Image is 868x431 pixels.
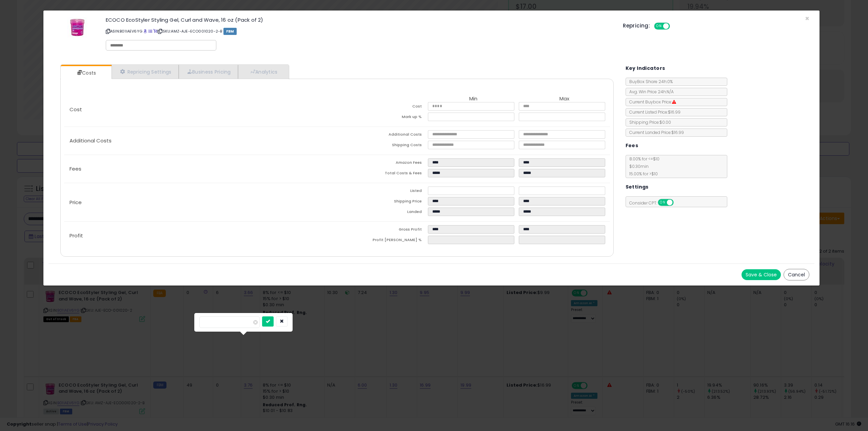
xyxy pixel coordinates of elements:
[784,269,809,280] button: Cancel
[64,233,337,238] p: Profit
[337,236,428,246] td: Profit [PERSON_NAME] %
[337,102,428,113] td: Cost
[626,156,659,177] span: 8.00 % for <= $10
[337,197,428,208] td: Shipping Price
[143,28,147,34] a: BuyBox page
[149,28,152,34] a: All offer listings
[626,183,649,191] h5: Settings
[337,130,428,141] td: Additional Costs
[626,130,684,135] span: Current Landed Price: $16.99
[238,65,288,79] a: Analytics
[655,23,663,29] span: ON
[67,17,87,38] img: 41a-mdtEmRL._SL60_.jpg
[64,138,337,143] p: Additional Costs
[672,200,683,205] span: OFF
[428,96,519,102] th: Min
[106,17,613,22] h3: ECOCO EcoStyler Styling Gel, Curl and Wave, 16 oz (Pack of 2)
[106,26,613,37] p: ASIN: B01IAEV6YG | SKU: AMZ-AJE-ECO001020-2-B
[626,200,683,206] span: Consider CPT:
[337,187,428,197] td: Listed
[626,163,649,169] span: $0.30 min
[626,171,658,177] span: 15.00 % for > $10
[626,99,676,105] span: Current Buybox Price:
[337,169,428,179] td: Total Costs & Fees
[626,79,673,84] span: BuyBox Share 24h: 0%
[337,208,428,218] td: Landed
[672,100,676,104] i: Suppressed Buy Box
[805,14,809,23] span: ×
[64,107,337,112] p: Cost
[626,109,680,115] span: Current Listed Price: $16.99
[337,158,428,169] td: Amazon Fees
[626,64,665,73] h5: Key Indicators
[337,113,428,123] td: Mark up %
[153,28,157,34] a: Your listing only
[112,65,179,79] a: Repricing Settings
[64,200,337,205] p: Price
[519,96,610,102] th: Max
[626,141,638,150] h5: Fees
[179,65,238,79] a: Business Pricing
[223,28,237,35] span: FBM
[623,23,650,28] h5: Repricing:
[61,66,111,80] a: Costs
[658,200,667,205] span: ON
[337,225,428,236] td: Gross Profit
[337,141,428,151] td: Shipping Costs
[626,89,674,95] span: Avg. Win Price 24h: N/A
[669,23,680,29] span: OFF
[626,119,671,125] span: Shipping Price: $0.00
[64,166,337,172] p: Fees
[742,269,781,280] button: Save & Close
